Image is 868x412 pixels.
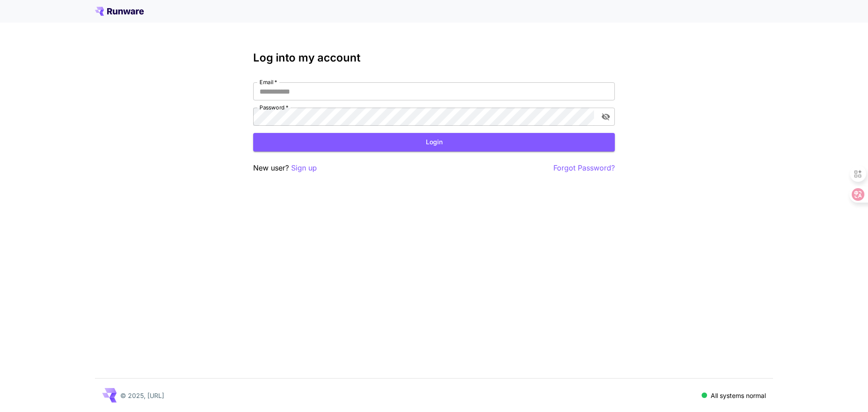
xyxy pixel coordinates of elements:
button: Login [253,133,615,152]
button: Sign up [291,162,317,174]
label: Password [259,104,288,111]
p: New user? [253,162,317,174]
button: Forgot Password? [553,162,615,174]
p: All systems normal [711,391,766,400]
button: toggle password visibility [598,109,614,125]
p: © 2025, [URL] [120,391,164,400]
label: Email [259,78,277,86]
h3: Log into my account [253,52,615,64]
